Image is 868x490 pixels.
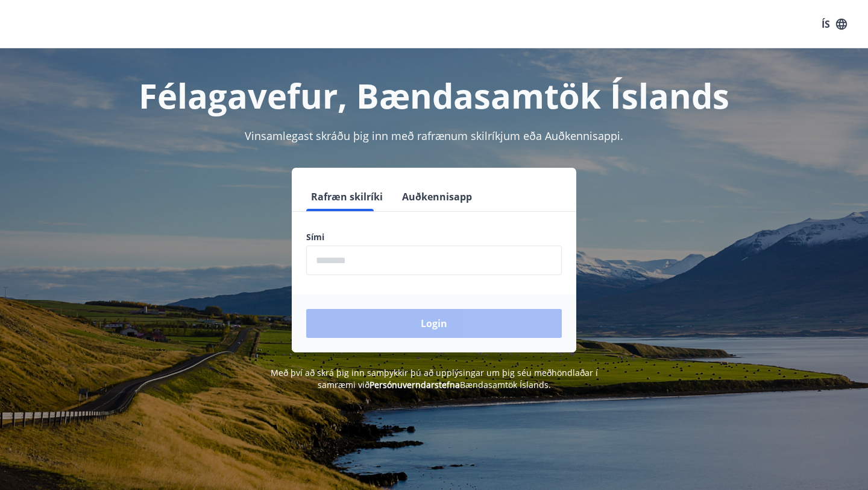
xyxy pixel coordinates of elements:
span: Með því að skrá þig inn samþykkir þú að upplýsingar um þig séu meðhöndlaðar í samræmi við Bændasa... [271,367,598,390]
span: Vinsamlegast skráðu þig inn með rafrænum skilríkjum eða Auðkennisappi. [245,129,623,143]
button: Rafræn skilríki [306,182,388,211]
a: Persónuverndarstefna [370,379,460,390]
label: Sími [306,231,562,243]
button: Auðkennisapp [397,182,477,211]
button: ÍS [815,13,854,35]
h1: Félagavefur, Bændasamtök Íslands [14,72,854,118]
